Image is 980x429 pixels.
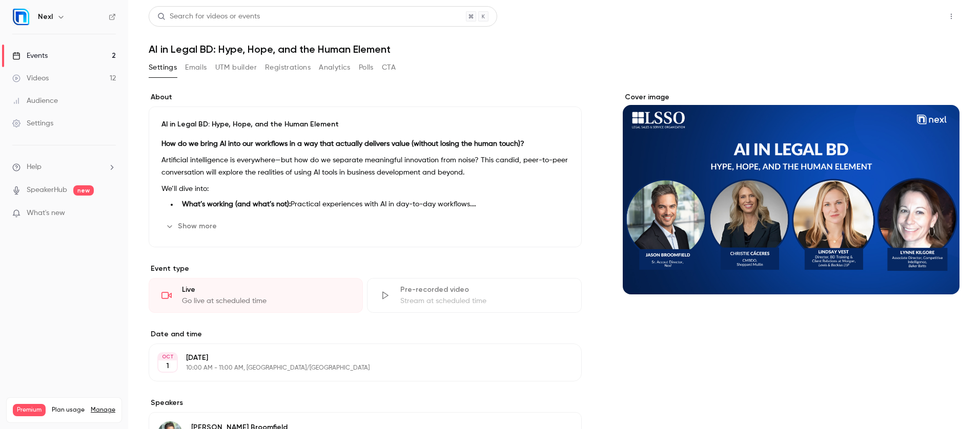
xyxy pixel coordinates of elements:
p: AI in Legal BD: Hype, Hope, and the Human Element [161,119,569,130]
button: CTA [382,59,396,76]
h1: AI in Legal BD: Hype, Hope, and the Human Element [149,43,959,55]
div: Search for videos or events [157,11,260,22]
div: Pre-recorded video [400,285,568,295]
p: [DATE] [186,353,527,363]
button: Emails [185,59,207,76]
div: Videos [12,73,49,83]
button: Settings [149,59,177,76]
button: Analytics [319,59,351,76]
img: Nexl [13,9,29,25]
span: What's new [27,208,65,219]
span: Plan usage [52,406,85,414]
a: Manage [91,406,115,414]
label: Speakers [149,398,582,408]
button: Share [894,6,935,27]
p: We’ll dive into: [161,183,569,195]
div: Pre-recorded videoStream at scheduled time [367,278,581,313]
div: Audience [12,96,58,106]
button: Registrations [265,59,311,76]
label: About [149,92,582,102]
label: Cover image [623,92,959,102]
div: LiveGo live at scheduled time [149,278,363,313]
li: Practical experiences with AI in day-to-day workflows. [178,199,569,210]
div: Live [182,285,350,295]
strong: What’s working (and what’s not): [182,201,291,208]
div: Go live at scheduled time [182,296,350,306]
p: 10:00 AM - 11:00 AM, [GEOGRAPHIC_DATA]/[GEOGRAPHIC_DATA] [186,364,527,372]
a: SpeakerHub [27,185,67,196]
label: Date and time [149,329,582,339]
strong: How do we bring AI into our workflows in a way that actually delivers value (without losing the h... [161,140,524,147]
div: Settings [12,118,53,128]
button: Show more [161,218,223,234]
div: Stream at scheduled time [400,296,568,306]
button: UTM builder [215,59,257,76]
p: 1 [166,361,169,371]
span: Help [27,162,42,173]
li: help-dropdown-opener [12,162,116,173]
button: Polls [359,59,374,76]
span: Premium [13,404,46,416]
p: Event type [149,264,582,274]
p: Artificial intelligence is everywhere—but how do we separate meaningful innovation from noise? Th... [161,154,569,179]
div: Events [12,51,48,61]
div: OCT [158,353,177,360]
iframe: Noticeable Trigger [104,209,116,218]
section: Cover image [623,92,959,294]
span: new [73,185,94,196]
h6: Nexl [38,12,53,22]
